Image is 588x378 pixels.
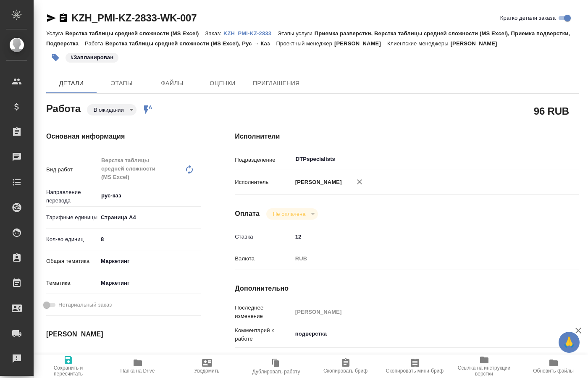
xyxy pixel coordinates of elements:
[58,301,112,309] span: Нотариальный заказ
[292,231,550,243] input: ✎ Введи что-нибудь
[46,188,98,205] p: Направление перевода
[534,104,569,118] h2: 96 RUB
[98,210,201,225] div: Страница А4
[205,30,223,37] p: Заказ:
[46,100,81,115] h2: Работа
[197,195,198,197] button: Open
[91,106,126,113] button: В ожидании
[98,233,201,245] input: ✎ Введи что-нибудь
[65,30,205,37] p: Верстка таблицы средней сложности (MS Excel)
[98,276,201,290] div: Маркетинг
[103,354,172,378] button: Папка на Drive
[46,257,98,265] p: Общая тематика
[51,78,92,89] span: Детали
[85,40,105,47] p: Работа
[58,13,68,23] button: Скопировать ссылку
[46,353,98,361] p: Дата начала работ
[98,351,171,363] input: ✎ Введи что-нибудь
[98,254,201,268] div: Маркетинг
[235,283,579,294] h4: Дополнительно
[46,131,201,142] h4: Основная информация
[46,279,98,287] p: Тематика
[235,156,292,164] p: Подразделение
[46,329,201,339] h4: [PERSON_NAME]
[387,40,451,47] p: Клиентские менеджеры
[311,354,380,378] button: Скопировать бриф
[46,30,65,37] p: Услуга
[449,354,519,378] button: Ссылка на инструкции верстки
[533,368,574,374] span: Обновить файлы
[350,173,369,191] button: Удалить исполнителя
[451,40,504,47] p: [PERSON_NAME]
[235,209,260,219] h4: Оплата
[71,53,113,62] p: #Запланирован
[546,158,547,160] button: Open
[46,48,65,67] button: Добавить тэг
[253,78,300,89] span: Приглашения
[241,354,311,378] button: Дублировать работу
[334,40,387,47] p: [PERSON_NAME]
[46,235,98,244] p: Кол-во единиц
[46,13,56,23] button: Скопировать ссылку для ЯМессенджера
[235,326,292,343] p: Комментарий к работе
[87,104,136,115] div: В ожидании
[292,306,550,318] input: Пустое поле
[559,332,580,353] button: 🙏
[223,29,278,37] a: KZH_PMI-KZ-2833
[46,165,98,174] p: Вид работ
[292,327,550,341] textarea: подверстка
[252,369,300,375] span: Дублировать работу
[194,368,220,374] span: Уведомить
[292,252,550,266] div: RUB
[235,131,579,142] h4: Исполнители
[46,213,98,222] p: Тарифные единицы
[454,365,514,377] span: Ссылка на инструкции верстки
[323,368,367,374] span: Скопировать бриф
[102,78,142,89] span: Этапы
[380,354,449,378] button: Скопировать мини-бриф
[34,354,103,378] button: Сохранить и пересчитать
[500,14,556,22] span: Кратко детали заказа
[235,304,292,320] p: Последнее изменение
[172,354,241,378] button: Уведомить
[386,368,444,374] span: Скопировать мини-бриф
[65,53,119,60] span: Запланирован
[562,333,576,351] span: 🙏
[292,178,342,186] p: [PERSON_NAME]
[121,368,155,374] span: Папка на Drive
[105,40,276,47] p: Верстка таблицы средней сложности (MS Excel), Рус → Каз
[223,30,278,37] p: KZH_PMI-KZ-2833
[270,210,308,218] button: Не оплачена
[266,208,318,220] div: В ожидании
[39,365,98,377] span: Сохранить и пересчитать
[235,233,292,241] p: Ставка
[235,178,292,186] p: Исполнитель
[276,40,334,47] p: Проектный менеджер
[235,255,292,263] p: Валюта
[278,30,315,37] p: Этапы услуги
[152,78,192,89] span: Файлы
[519,354,588,378] button: Обновить файлы
[71,12,197,24] a: KZH_PMI-KZ-2833-WK-007
[202,78,243,89] span: Оценки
